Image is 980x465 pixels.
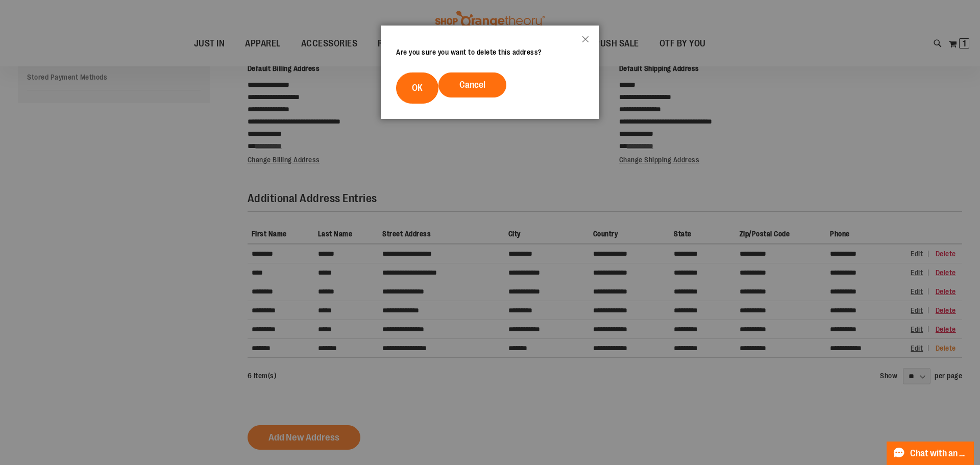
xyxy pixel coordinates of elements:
[412,83,423,93] span: OK
[396,72,438,104] button: OK
[459,80,485,90] span: Cancel
[396,47,584,57] div: Are you sure you want to delete this address?
[910,449,968,458] span: Chat with an Expert
[438,72,506,97] button: Cancel
[887,442,974,465] button: Chat with an Expert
